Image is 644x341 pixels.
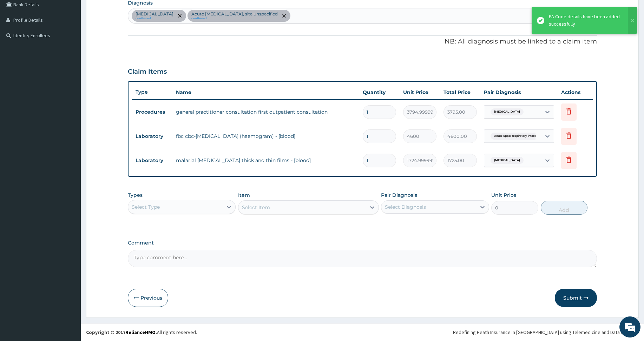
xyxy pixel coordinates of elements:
p: Acute [MEDICAL_DATA], site unspecified [191,11,278,17]
span: remove selection option [281,13,287,19]
span: Acute upper respiratory infect... [491,133,541,140]
img: d_794563401_company_1708531726252_794563401 [13,35,28,53]
th: Actions [558,85,593,99]
td: general practitioner consultation first outpatient consultation [172,105,359,119]
span: [MEDICAL_DATA] [491,108,524,115]
td: Laboratory [132,154,172,167]
th: Type [132,86,172,99]
th: Unit Price [400,85,440,99]
p: NB: All diagnosis must be linked to a claim item [128,37,597,46]
button: Previous [128,289,168,307]
div: Redefining Heath Insurance in [GEOGRAPHIC_DATA] using Telemedicine and Data Science! [453,329,639,336]
div: Minimize live chat window [115,4,132,20]
td: malarial [MEDICAL_DATA] thick and thin films - [blood] [172,153,359,167]
strong: Copyright © 2017 . [86,329,157,335]
span: [MEDICAL_DATA] [491,157,524,164]
th: Pair Diagnosis [480,85,558,99]
span: remove selection option [177,13,183,19]
div: Select Type [132,203,160,210]
h3: Claim Items [128,68,167,76]
div: Select Diagnosis [385,203,426,210]
label: Types [128,192,143,198]
td: fbc cbc-[MEDICAL_DATA] (haemogram) - [blood] [172,129,359,143]
div: PA Code details have been added successfully [549,13,621,28]
th: Quantity [359,85,400,99]
footer: All rights reserved. [81,323,644,341]
small: confirmed [191,17,278,20]
label: Unit Price [491,192,517,199]
button: Submit [555,289,597,307]
th: Name [172,85,359,99]
span: We're online! [41,88,97,159]
button: Add [541,201,588,215]
th: Total Price [440,85,480,99]
p: [MEDICAL_DATA] [136,11,173,17]
a: RelianceHMO [125,329,156,335]
td: Procedures [132,106,172,119]
textarea: Type your message and hit 'Enter' [4,192,134,216]
small: confirmed [136,17,173,20]
label: Pair Diagnosis [381,192,417,199]
label: Comment [128,240,597,246]
div: Chat with us now [37,39,118,48]
label: Item [238,192,250,199]
td: Laboratory [132,130,172,143]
